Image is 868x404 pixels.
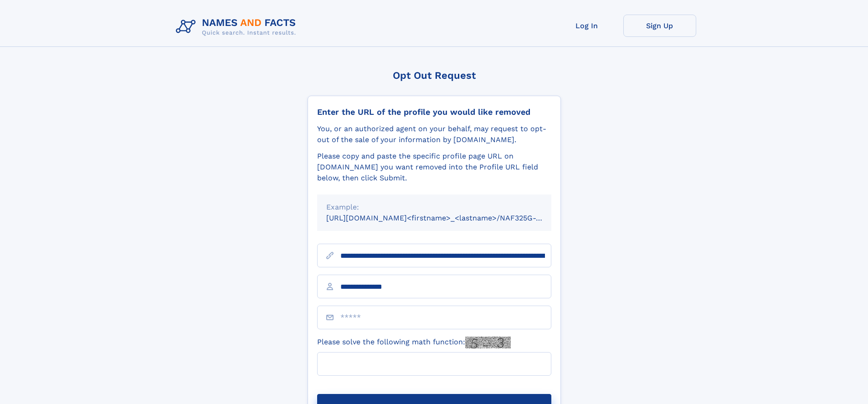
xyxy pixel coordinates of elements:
small: [URL][DOMAIN_NAME]<firstname>_<lastname>/NAF325G-xxxxxxxx [326,214,569,222]
a: Log In [550,15,623,37]
div: You, or an authorized agent on your behalf, may request to opt-out of the sale of your informatio... [317,123,551,145]
img: Logo Names and Facts [172,15,303,39]
div: Example: [326,202,542,213]
div: Please copy and paste the specific profile page URL on [DOMAIN_NAME] you want removed into the Pr... [317,151,551,184]
div: Opt Out Request [308,70,561,81]
label: Please solve the following math function: [317,337,511,348]
a: Sign Up [623,15,696,37]
div: Enter the URL of the profile you would like removed [317,107,551,117]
